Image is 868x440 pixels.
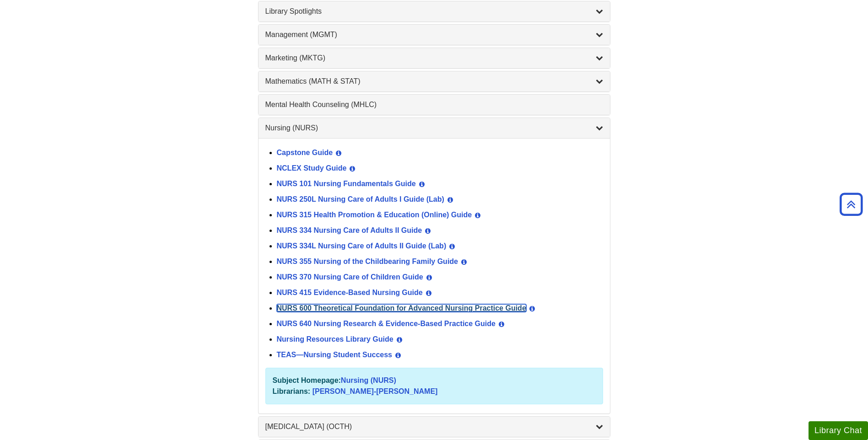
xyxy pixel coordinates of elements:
[809,421,868,440] button: Library Chat
[265,76,603,87] a: Mathematics (MATH & STAT)
[277,351,393,359] a: TEAS—Nursing Student Success
[265,53,603,64] a: Marketing (MKTG)
[265,421,603,432] a: [MEDICAL_DATA] (OCTH)
[265,6,603,17] a: Library Spotlights
[836,198,866,210] a: Back to Top
[277,226,422,234] a: NURS 334 Nursing Care of Adults II Guide
[277,180,416,188] a: NURS 101 Nursing Fundamentals Guide
[273,387,311,395] strong: Librarians:
[265,29,603,40] a: Management (MGMT)
[277,149,333,156] a: Capstone Guide
[277,289,423,296] a: NURS 415 Evidence-Based Nursing Guide
[277,258,458,265] a: NURS 355 Nursing of the Childbearing Family Guide
[277,211,472,219] a: NURS 315 Health Promotion & Education (Online) Guide
[341,376,396,384] a: Nursing (NURS)
[265,123,603,134] a: Nursing (NURS)
[277,320,496,327] a: NURS 640 Nursing Research & Evidence-Based Practice Guide
[273,376,341,384] strong: Subject Homepage:
[313,387,438,395] a: [PERSON_NAME]-[PERSON_NAME]
[265,99,603,110] a: Mental Health Counseling (MHLC)
[259,138,610,413] div: Nursing (NURS)
[277,273,423,281] a: NURS 370 Nursing Care of Children Guide
[277,195,444,203] a: NURS 250L Nursing Care of Adults I Guide (Lab)
[277,335,394,343] a: Nursing Resources Library Guide
[277,242,447,250] a: NURS 334L Nursing Care of Adults II Guide (Lab)
[277,164,347,172] a: NCLEX Study Guide
[277,304,526,312] a: NURS 600 Theoretical Foundation for Advanced Nursing Practice Guide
